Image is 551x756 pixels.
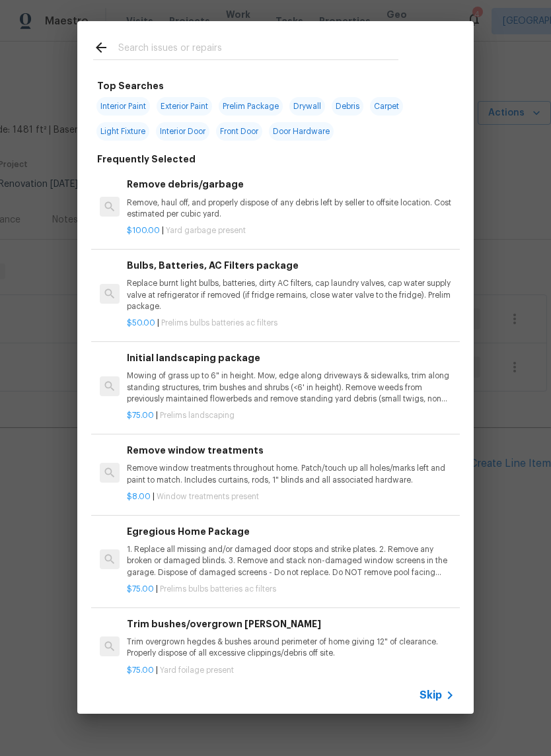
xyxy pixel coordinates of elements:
p: 1. Replace all missing and/or damaged door stops and strike plates. 2. Remove any broken or damag... [127,544,455,578]
span: $75.00 [127,585,154,593]
p: Trim overgrown hegdes & bushes around perimeter of home giving 12" of clearance. Properly dispose... [127,636,455,659]
h6: Egregious Home Package [127,524,455,539]
p: Remove window treatments throughout home. Patch/touch up all holes/marks left and paint to match.... [127,463,455,485]
span: $75.00 [127,411,154,419]
span: Door Hardware [269,122,334,141]
p: Mowing of grass up to 6" in height. Mow, edge along driveways & sidewalks, trim along standing st... [127,370,455,404]
h6: Remove window treatments [127,443,455,458]
span: Yard garbage present [166,226,246,234]
span: Drywall [289,97,325,116]
span: Debris [332,97,363,116]
p: | [127,491,455,502]
span: Prelims landscaping [160,411,235,419]
span: Light Fixture [96,122,149,141]
p: Remove, haul off, and properly dispose of any debris left by seller to offsite location. Cost est... [127,197,455,220]
span: Window treatments present [157,493,259,500]
h6: Trim bushes/overgrown [PERSON_NAME] [127,617,455,631]
input: Search issues or repairs [118,40,398,59]
p: Replace burnt light bulbs, batteries, dirty AC filters, cap laundry valves, cap water supply valv... [127,278,455,312]
span: $75.00 [127,666,154,674]
span: Prelims bulbs batteries ac filters [161,319,277,327]
span: Yard foilage present [160,666,234,674]
p: | [127,410,455,421]
span: Prelim Package [219,97,283,116]
span: Interior Door [156,122,209,141]
p: | [127,584,455,595]
p: | [127,225,455,236]
span: $8.00 [127,493,151,500]
span: Interior Paint [96,97,150,116]
h6: Bulbs, Batteries, AC Filters package [127,258,455,273]
span: $50.00 [127,319,155,327]
p: | [127,318,455,329]
span: Exterior Paint [157,97,212,116]
span: Carpet [370,97,403,116]
h6: Top Searches [97,79,164,93]
h6: Remove debris/garbage [127,177,455,191]
h6: Frequently Selected [97,152,196,166]
span: Prelims bulbs batteries ac filters [160,585,276,593]
span: Front Door [216,122,262,141]
span: Skip [420,689,442,702]
h6: Initial landscaping package [127,351,455,365]
p: | [127,665,455,676]
span: $100.00 [127,226,160,234]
